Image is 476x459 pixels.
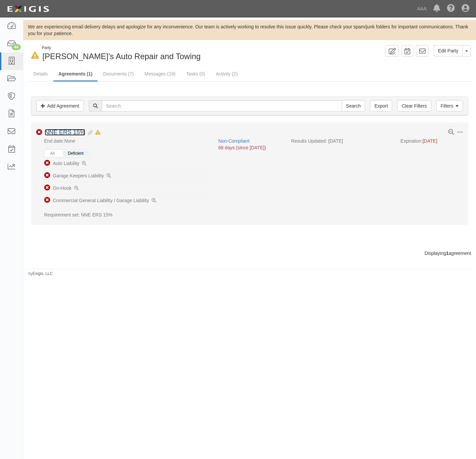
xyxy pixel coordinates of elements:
[98,67,139,81] a: Documents (7)
[95,130,101,135] i: In Default as of 06/20/2025
[448,129,454,135] a: View results summary
[36,100,84,112] a: Add Agreement
[12,44,21,50] div: 44
[446,251,449,256] b: 1
[42,45,201,51] div: Party
[36,129,42,135] i: Non-Compliant
[447,5,455,13] i: Help Center - Complianz
[370,100,392,112] a: Export
[414,2,430,15] a: AAA
[85,131,93,135] i: Evidence Linked
[102,100,342,112] input: Search
[28,67,53,81] a: Details
[33,271,53,276] a: Exigis, LLC
[434,45,463,56] a: Edit Party
[44,197,50,203] i: Non-Compliant
[44,185,50,191] i: Non-Compliant
[23,23,476,37] div: We are experiencing email delivery delays and apologize for any inconvenience. Our team is active...
[44,211,208,218] div: Requirement set: NNE ERS 15%
[31,52,39,59] i: In Default since 06/20/2025
[211,67,243,81] a: Activity (2)
[44,172,50,178] i: Non-Compliant
[152,197,156,204] a: View deficiencies
[45,129,101,136] div: NNE ERS 15%
[44,170,208,182] li: Garage Keepers Liability
[397,100,431,112] a: Clear Filters
[218,144,266,151] div: 68 days (since [DATE])
[401,138,463,144] div: Expiration:
[45,150,59,156] button: All
[63,150,89,156] button: Deficient
[36,138,213,144] div: End date:
[53,67,98,82] a: Agreements (1)
[342,100,365,112] input: Search
[436,100,463,112] a: Filters
[44,157,208,170] li: Auto Liability
[82,160,87,167] a: View deficiencies
[28,45,245,62] div: Mike's Auto Repair and Towing
[107,172,111,179] a: View deficiencies
[5,3,51,15] img: logo-5460c22ac91f19d4615b14bd174203de0afe785f0fc80cf4dbbc73dc1793850b.png
[42,52,201,61] span: [PERSON_NAME]'s Auto Repair and Towing
[23,250,476,257] div: Displaying agreement
[140,67,181,81] a: Messages (19)
[44,194,208,206] li: Commercial General Liability / Garage Liability
[45,129,85,136] a: NNE ERS 15%
[218,138,249,144] a: Non-Compliant
[181,67,210,81] a: Tasks (0)
[44,182,208,194] li: On-Hook
[44,160,50,166] i: Non-Compliant
[423,138,437,144] span: [DATE]
[291,138,390,144] div: Results Updated: [DATE]
[74,185,79,191] a: View deficiencies
[28,271,53,277] small: by
[64,138,75,144] em: None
